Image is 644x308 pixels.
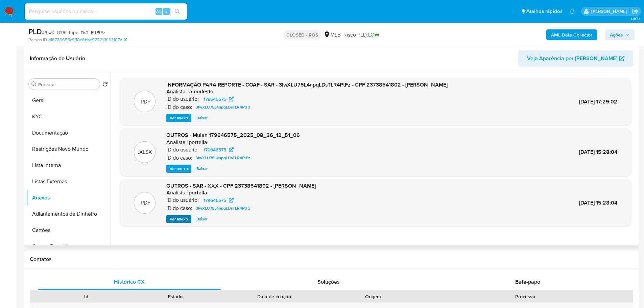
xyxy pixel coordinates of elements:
[166,131,300,139] span: OUTROS - Mulan 179646575_2025_08_26_12_51_06
[42,29,105,36] span: # 3lwXLU75L4npqLDsTLR4PtFz
[324,31,341,39] div: MLB
[187,189,207,196] h6: lportella
[224,293,324,300] div: Data de criação
[31,81,37,87] button: Procurar
[26,173,111,190] button: Listas Externas
[193,103,253,111] a: 3lwXLU75L4npqLDsTLR4PtFz
[138,148,152,156] p: .XLSX
[579,199,617,207] span: [DATE] 15:28:04
[48,37,127,43] a: d16785653c930e6bbe927213f163107d
[166,81,448,89] span: INFORMAÇÃO PARA REPORTE - COAF - SAR - 3lwXLU75L4npqLDsTLR4PtFz - CPF 23738541802 - [PERSON_NAME]
[630,16,641,21] span: 3.157.3
[333,293,413,300] div: Origem
[156,8,162,15] span: Alt
[166,104,192,111] p: ID do caso:
[170,216,188,222] span: Ver anexo
[193,204,253,212] a: 3lwXLU75L4npqLDsTLR4PtFz
[204,95,226,103] span: 179646575
[28,37,47,43] b: Person ID
[284,30,321,40] p: CLOSED - ROS
[166,114,191,122] button: Ver anexo
[546,29,597,40] button: AML Data Collector
[422,293,628,300] div: Processo
[30,256,633,263] h1: Contatos
[26,109,111,125] button: KYC
[166,182,316,190] span: OUTROS - SAR - XXX - CPF 23738541802 - [PERSON_NAME]
[193,215,211,223] button: Baixar
[196,103,250,111] span: 3lwXLU75L4npqLDsTLR4PtFz
[38,81,97,88] input: Procurar
[199,95,238,103] a: 179646575
[526,8,563,15] span: Atalhos rápidos
[26,157,111,173] button: Lista Interna
[591,8,629,15] p: lucas.portella@mercadolivre.com
[136,293,215,300] div: Estado
[26,190,111,206] button: Anexos
[102,81,108,89] button: Retornar ao pedido padrão
[139,199,150,207] p: .PDF
[25,7,187,16] input: Pesquise usuários ou casos...
[317,278,340,286] span: Soluções
[605,29,635,40] button: Ações
[170,7,184,16] button: search-icon
[518,50,633,67] button: Veja Aparência por [PERSON_NAME]
[196,154,250,162] span: 3lwXLU75L4npqLDsTLR4PtFz
[166,197,199,204] p: ID do usuário:
[196,216,208,222] span: Baixar
[166,88,187,95] p: Analista:
[166,139,187,146] p: Analista:
[193,114,211,122] button: Baixar
[26,141,111,157] button: Restrições Novo Mundo
[193,154,253,162] a: 3lwXLU75L4npqLDsTLR4PtFz
[579,98,617,105] span: [DATE] 17:29:02
[30,55,85,62] h1: Informação do Usuário
[187,139,207,146] h6: lportella
[165,8,167,15] span: s
[569,8,575,14] a: Notificações
[26,222,111,238] button: Cartões
[343,31,379,39] span: Risco PLD:
[187,88,213,95] h6: ramodesto
[166,215,191,223] button: Ver anexo
[166,96,199,102] p: ID do usuário:
[193,165,211,173] button: Baixar
[196,115,208,121] span: Baixar
[610,29,623,40] span: Ações
[139,98,150,105] p: .PDF
[368,31,379,39] span: LOW
[527,50,617,67] span: Veja Aparência por [PERSON_NAME]
[47,293,126,300] div: Id
[26,206,111,222] button: Adiantamentos de Dinheiro
[515,278,540,286] span: Bate-papo
[632,8,639,15] a: Sair
[114,278,145,286] span: Histórico CX
[28,26,42,37] b: PLD
[170,115,188,121] span: Ver anexo
[166,205,192,212] p: ID do caso:
[166,189,187,196] p: Analista:
[199,146,238,154] a: 179646575
[204,146,226,154] span: 179646575
[170,165,188,172] span: Ver anexo
[196,165,208,172] span: Baixar
[166,155,192,161] p: ID do caso:
[579,148,617,156] span: [DATE] 15:28:04
[26,238,111,255] button: Contas Bancárias
[204,196,226,204] span: 179646575
[551,29,592,40] b: AML Data Collector
[196,204,250,212] span: 3lwXLU75L4npqLDsTLR4PtFz
[166,146,199,153] p: ID do usuário:
[166,165,191,173] button: Ver anexo
[26,125,111,141] button: Documentação
[26,92,111,109] button: Geral
[199,196,238,204] a: 179646575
